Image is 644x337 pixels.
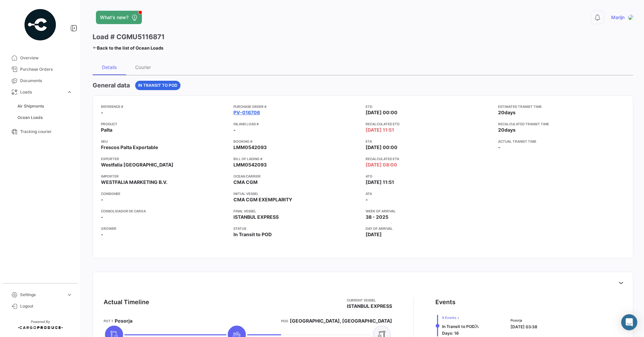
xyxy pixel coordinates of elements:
[621,314,637,330] div: Abrir Intercom Messenger
[442,324,475,329] span: In Transit to POD
[20,303,72,309] span: Logout
[101,226,228,231] app-card-info-title: Grower
[366,144,397,151] span: [DATE] 00:00
[17,103,44,109] span: Air Shipments
[233,214,279,220] span: ISTANBUL EXPRESS
[233,109,260,116] a: PV-016706
[115,318,132,324] span: Posorja
[233,156,361,161] app-card-info-title: Bill of Lading #
[104,297,149,307] div: Actual Timeline
[101,191,228,196] app-card-info-title: Consignee
[498,127,504,133] span: 20
[104,318,113,324] app-card-info-title: POT 1
[233,174,361,179] app-card-info-title: Ocean Carrier
[23,8,57,42] img: powered-by.png
[233,144,267,151] span: LMM0542093
[233,179,258,186] span: CMA CGM
[442,331,459,336] span: Days: 16
[66,89,72,95] span: expand_more
[366,174,493,179] app-card-info-title: ATD
[5,64,75,75] a: Purchase Orders
[93,43,163,53] a: Back to the list of Ocean Loads
[281,318,288,324] app-card-info-title: POD
[101,231,103,238] span: -
[435,297,455,307] div: Events
[100,14,128,21] span: What's new?
[101,179,167,186] span: WESTFALIA MARKETING B.V.
[20,55,72,61] span: Overview
[101,156,228,161] app-card-info-title: Exporter
[20,292,64,298] span: Settings
[17,115,43,121] span: Ocean Loads
[290,318,392,324] span: [GEOGRAPHIC_DATA], [GEOGRAPHIC_DATA]
[101,121,228,127] app-card-info-title: Product
[101,161,173,168] span: Westfalia [GEOGRAPHIC_DATA]
[5,126,75,137] a: Tracking courier
[101,127,112,133] span: Palta
[347,297,392,303] app-card-info-title: Current Vessel
[366,156,493,161] app-card-info-title: Recalculated ETA
[101,214,103,220] span: -
[233,127,236,133] span: -
[366,196,368,203] span: -
[504,110,516,115] span: days
[15,113,75,123] a: Ocean Loads
[366,139,493,144] app-card-info-title: ETA
[5,75,75,86] a: Documents
[20,78,72,84] span: Documents
[101,208,228,214] app-card-info-title: Consolidador de Carga
[20,89,64,95] span: Loads
[511,324,537,329] span: [DATE] 03:38
[101,109,103,116] span: -
[366,127,394,133] span: [DATE] 11:51
[135,64,151,70] div: Courier
[366,104,493,109] app-card-info-title: ETD
[233,196,292,203] span: CMA CGM EXEMPLARITY
[498,104,625,109] app-card-info-title: Estimated transit time
[366,121,493,127] app-card-info-title: Recalculated ETD
[366,109,397,116] span: [DATE] 00:00
[5,52,75,64] a: Overview
[366,231,382,238] span: [DATE]
[66,292,72,298] span: expand_more
[20,66,72,72] span: Purchase Orders
[96,11,142,24] button: What's new?
[233,231,272,238] span: In Transit to POD
[366,226,493,231] app-card-info-title: Day of arrival
[93,32,165,42] h3: Load # CGMU5116871
[233,121,361,127] app-card-info-title: Inland Load #
[628,15,633,20] img: logo.png
[101,139,228,144] app-card-info-title: SKU
[233,139,361,144] app-card-info-title: Booking #
[138,82,177,88] span: In Transit to POD
[101,144,158,151] span: Frescos Palta Exportable
[366,208,493,214] app-card-info-title: Week of arrival
[233,208,361,214] app-card-info-title: Final Vessel
[93,81,130,90] h4: General data
[101,196,103,203] span: -
[15,101,75,111] a: Air Shipments
[498,110,504,115] span: 20
[442,315,479,320] span: 9 Events +
[366,191,493,196] app-card-info-title: ATA
[498,144,500,150] span: -
[233,191,361,196] app-card-info-title: Initial Vessel
[101,104,228,109] app-card-info-title: Reference #
[504,127,516,133] span: days
[20,129,72,135] span: Tracking courier
[498,139,625,144] app-card-info-title: Actual transit time
[498,121,625,127] app-card-info-title: Recalculated transit time
[233,161,267,168] span: LMM0542093
[101,174,228,179] app-card-info-title: Importer
[102,64,117,70] div: Details
[511,318,537,323] span: Posorja
[366,179,394,186] span: [DATE] 11:51
[366,161,397,168] span: [DATE] 08:00
[233,226,361,231] app-card-info-title: Status
[347,303,392,310] span: ISTANBUL EXPRESS
[611,14,625,21] span: Marijn
[233,104,361,109] app-card-info-title: Purchase Order #
[366,214,388,220] span: 38 - 2025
